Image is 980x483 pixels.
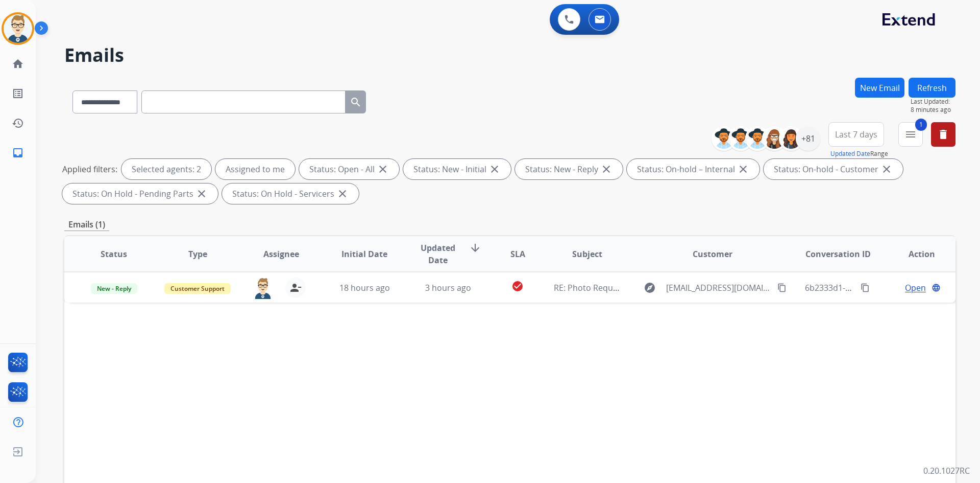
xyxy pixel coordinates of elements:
[289,282,302,294] mat-icon: person_remove
[830,150,870,158] button: Updated Date
[195,188,208,200] mat-icon: close
[627,159,759,179] div: Status: On-hold – Internal
[600,163,612,175] mat-icon: close
[511,280,524,292] mat-icon: check_circle
[554,282,625,293] span: RE: Photo Request
[215,159,295,179] div: Assigned to me
[737,163,749,175] mat-icon: close
[341,248,387,260] span: Initial Date
[572,248,602,260] span: Subject
[835,132,877,136] span: Last 7 days
[644,282,656,294] mat-icon: explore
[909,78,955,98] button: Refresh
[403,159,511,179] div: Status: New - Initial
[932,283,941,292] mat-icon: language
[911,98,955,106] span: Last Updated:
[905,282,926,294] span: Open
[923,465,970,477] p: 0.20.1027RC
[101,248,127,260] span: Status
[666,282,771,294] span: [EMAIL_ADDRESS][DOMAIN_NAME]
[121,159,211,179] div: Selected agents: 2
[510,248,525,260] span: SLA
[253,278,273,299] img: agent-avatar
[222,183,359,204] div: Status: On Hold - Servicers
[91,283,137,294] span: New - Reply
[12,87,24,100] mat-icon: list_alt
[64,45,955,65] h2: Emails
[4,14,32,43] img: avatar
[425,282,471,293] span: 3 hours ago
[350,96,362,108] mat-icon: search
[805,248,871,260] span: Conversation ID
[872,236,955,272] th: Action
[915,119,927,131] span: 1
[64,218,109,231] p: Emails (1)
[880,163,893,175] mat-icon: close
[830,149,888,158] span: Range
[898,122,923,147] button: 1
[828,122,884,147] button: Last 7 days
[12,117,24,129] mat-icon: history
[777,283,787,292] mat-icon: content_copy
[12,58,24,70] mat-icon: home
[469,242,481,254] mat-icon: arrow_downward
[62,163,117,175] p: Applied filters:
[164,283,231,294] span: Customer Support
[377,163,389,175] mat-icon: close
[796,126,820,151] div: +81
[855,78,904,98] button: New Email
[299,159,399,179] div: Status: Open - All
[415,242,461,266] span: Updated Date
[336,188,349,200] mat-icon: close
[515,159,623,179] div: Status: New - Reply
[12,147,24,159] mat-icon: inbox
[488,163,501,175] mat-icon: close
[62,183,218,204] div: Status: On Hold - Pending Parts
[937,128,949,141] mat-icon: delete
[764,159,903,179] div: Status: On-hold - Customer
[339,282,390,293] span: 18 hours ago
[188,248,207,260] span: Type
[861,283,870,292] mat-icon: content_copy
[263,248,299,260] span: Assignee
[911,106,955,114] span: 8 minutes ago
[805,282,965,293] span: 6b2333d1-23cb-48dc-be68-1b10cd59b5d7
[693,248,732,260] span: Customer
[904,128,917,141] mat-icon: menu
